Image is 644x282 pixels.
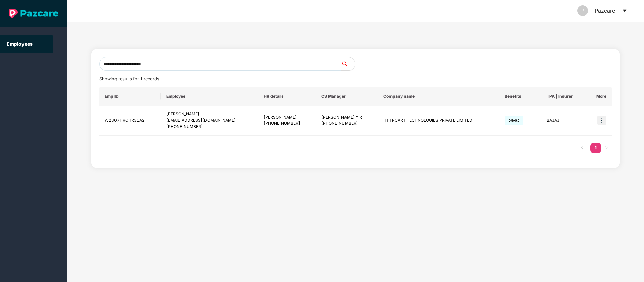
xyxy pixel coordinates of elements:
button: search [341,57,355,71]
li: Previous Page [577,143,588,153]
th: More [586,87,612,106]
th: Benefits [499,87,541,106]
span: GMC [505,116,523,125]
div: [PHONE_NUMBER] [166,124,253,130]
th: Company name [378,87,499,106]
th: TPA | Insurer [541,87,586,106]
span: P [581,5,584,16]
li: Next Page [601,143,612,153]
div: [PHONE_NUMBER] [264,120,310,127]
div: [PERSON_NAME] Y R [321,114,373,121]
span: caret-down [622,8,627,13]
div: [EMAIL_ADDRESS][DOMAIN_NAME] [166,117,253,124]
div: [PERSON_NAME] [264,114,310,121]
span: right [604,146,608,150]
div: [PERSON_NAME] [166,111,253,117]
span: Showing results for 1 records. [99,76,160,81]
td: HTTPCART TECHNOLOGIES PRIVATE LIMITED [378,106,499,136]
th: Employee [161,87,258,106]
span: search [341,61,355,67]
span: left [580,146,584,150]
button: right [601,143,612,153]
li: 1 [590,143,601,153]
td: W2307HROHR31A2 [99,106,161,136]
a: Employees [7,41,33,47]
button: left [577,143,588,153]
th: Emp ID [99,87,161,106]
img: icon [597,116,606,125]
div: [PHONE_NUMBER] [321,120,373,127]
span: BAJAJ [547,118,559,123]
th: CS Manager [316,87,378,106]
th: HR details [258,87,316,106]
a: 1 [590,143,601,153]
